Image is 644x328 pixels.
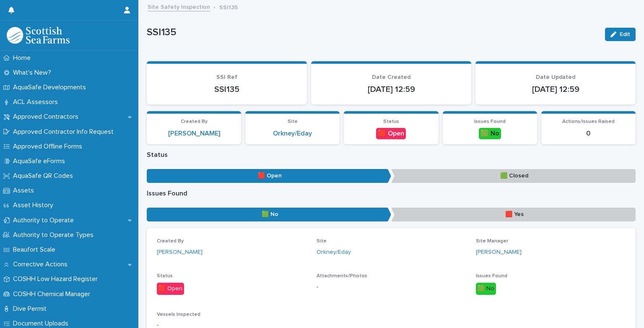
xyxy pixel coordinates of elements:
p: Corrective Actions [10,260,74,268]
p: [DATE] 12:59 [486,84,626,94]
p: 0 [546,130,631,138]
p: SSI135 [219,2,238,11]
p: [DATE] 12:59 [321,84,461,94]
p: Document Uploads [10,320,75,328]
p: Approved Contractors [10,113,85,121]
p: COSHH Chemical Manager [10,290,97,298]
a: Orkney/Eday [317,248,351,257]
div: 🟥 Open [376,128,406,139]
p: SSI135 [157,84,297,94]
p: ACL Assessors [10,98,65,106]
a: [PERSON_NAME] [157,248,203,257]
p: Authority to Operate [10,216,80,224]
p: 🟥 Open [147,169,391,183]
p: Assets [10,187,41,195]
span: Issues Found [474,119,506,124]
p: 🟩 Closed [391,169,636,183]
p: Home [10,54,37,62]
p: AquaSafe Developments [10,83,93,91]
p: Status [147,151,636,159]
p: SSI135 [147,26,598,39]
p: Asset History [10,201,60,209]
p: AquaSafe QR Codes [10,172,80,180]
span: Actions/Issues Raised [562,119,615,124]
p: Authority to Operate Types [10,231,100,239]
p: 🟥 Yes [391,208,636,221]
a: Site Safety Inspection [148,2,210,11]
p: - [317,283,466,292]
p: What's New? [10,69,58,77]
span: Edit [620,31,630,37]
span: SSI Ref [216,74,237,80]
span: Date Created [372,74,410,80]
span: Date Updated [536,74,575,80]
div: 🟩 No [479,128,501,139]
p: Issues Found [147,190,636,198]
a: [PERSON_NAME] [168,130,220,138]
p: COSHH Low Hazard Register [10,275,104,283]
p: Approved Contractor Info Request [10,128,120,136]
span: Created By [181,119,208,124]
span: Status [157,273,173,279]
img: bPIBxiqnSb2ggTQWdOVV [7,27,70,44]
span: Site [288,119,298,124]
p: Beaufort Scale [10,246,62,254]
span: Attachments/Photos [317,273,367,279]
a: [PERSON_NAME] [476,248,522,257]
span: Site [317,239,327,244]
a: Orkney/Eday [273,130,312,138]
button: Edit [605,28,636,41]
span: Vessels Inspected [157,312,200,317]
p: AquaSafe eForms [10,157,72,165]
span: Site Manager [476,239,508,244]
div: 🟩 No [476,283,496,295]
span: Created By [157,239,184,244]
p: Dive Permit [10,305,53,313]
p: Approved Offline Forms [10,143,89,151]
div: 🟥 Open [157,283,184,295]
span: Status [383,119,399,124]
span: Issues Found [476,273,507,279]
p: 🟩 No [147,208,391,221]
